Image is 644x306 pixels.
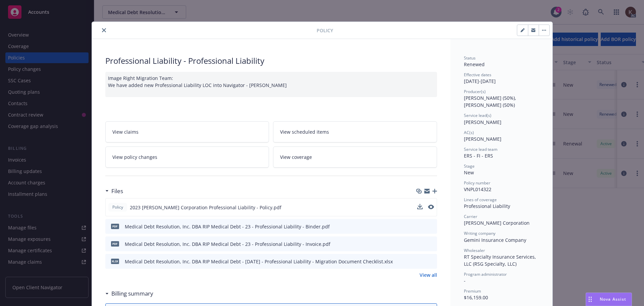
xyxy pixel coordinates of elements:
[105,121,269,142] a: View claims
[464,163,475,169] span: Stage
[464,61,485,68] span: Renewed
[111,224,119,229] span: pdf
[280,154,312,161] span: View coverage
[418,241,423,248] button: download file
[428,241,434,248] button: preview file
[111,241,119,246] span: pdf
[125,223,330,230] div: Medical Debt Resolution, Inc. DBA RIP Medical Debt - 23 - Professional Liability - Binder.pdf
[130,204,281,211] span: 2023 [PERSON_NAME] Corporation Professional Liability - Policy.pdf
[417,204,423,211] button: download file
[464,294,488,301] span: $16,159.00
[112,128,139,135] span: View claims
[464,146,497,152] span: Service lead team
[125,258,393,265] div: Medical Debt Resolution, Inc. DBA RIP Medical Debt - [DATE] - Professional Liability - Migration ...
[111,187,123,195] h3: Files
[464,152,493,159] span: ERS - FI - ERS
[464,271,507,277] span: Program administrator
[464,72,491,78] span: Effective dates
[464,197,497,203] span: Lines of coverage
[586,293,594,306] div: Drag to move
[464,203,510,209] span: Professional Liability
[100,26,108,34] button: close
[464,89,486,94] span: Producer(s)
[464,136,501,142] span: [PERSON_NAME]
[464,288,481,294] span: Premium
[105,72,437,97] div: Image Right Migration Team: We have added new Professional Liability LOC into Navigator - [PERSON...
[111,259,119,264] span: xlsx
[464,72,539,85] div: [DATE] - [DATE]
[464,220,530,226] span: [PERSON_NAME] Corporation
[273,121,437,142] a: View scheduled items
[464,119,501,125] span: [PERSON_NAME]
[464,237,526,243] span: Gemini Insurance Company
[105,289,153,298] div: Billing summary
[420,271,437,278] a: View all
[428,204,434,211] button: preview file
[317,27,333,34] span: Policy
[464,186,491,192] span: VNPL014322
[586,293,632,306] button: Nova Assist
[464,169,474,176] span: New
[464,230,495,236] span: Writing company
[464,277,466,284] span: -
[418,223,423,230] button: download file
[105,55,437,67] div: Professional Liability - Professional Liability
[464,248,485,253] span: Wholesaler
[111,289,153,298] h3: Billing summary
[105,146,269,168] a: View policy changes
[112,154,157,161] span: View policy changes
[273,146,437,168] a: View coverage
[280,128,329,135] span: View scheduled items
[428,205,434,209] button: preview file
[600,296,626,302] span: Nova Assist
[464,180,490,186] span: Policy number
[111,204,124,210] span: Policy
[428,258,434,265] button: preview file
[428,223,434,230] button: preview file
[105,187,123,195] div: Files
[125,241,330,248] div: Medical Debt Resolution, Inc. DBA RIP Medical Debt - 23 - Professional Liability - Invoice.pdf
[464,254,537,267] span: RT Specialty Insurance Services, LLC (RSG Specialty, LLC)
[464,214,477,219] span: Carrier
[417,204,423,209] button: download file
[464,95,518,108] span: [PERSON_NAME] (50%), [PERSON_NAME] (50%)
[464,113,491,118] span: Service lead(s)
[464,55,476,61] span: Status
[464,130,474,135] span: AC(s)
[418,258,423,265] button: download file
